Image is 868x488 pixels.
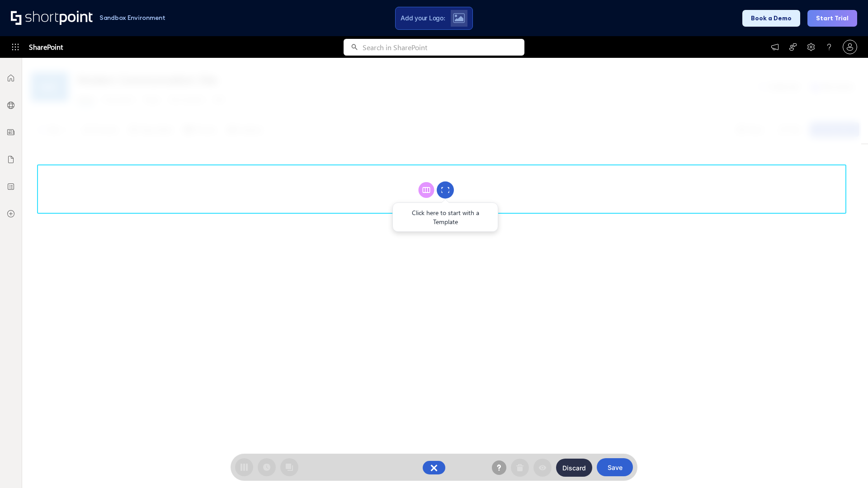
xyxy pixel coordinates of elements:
[453,13,465,23] img: Upload logo
[807,10,857,27] button: Start Trial
[29,36,63,58] span: SharePoint
[363,39,524,56] input: Search in SharePoint
[556,459,592,477] button: Discard
[99,15,165,20] h1: Sandbox Environment
[401,14,445,22] span: Add your Logo:
[742,10,800,27] button: Book a Demo
[597,458,633,476] button: Save
[705,383,868,488] iframe: Chat Widget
